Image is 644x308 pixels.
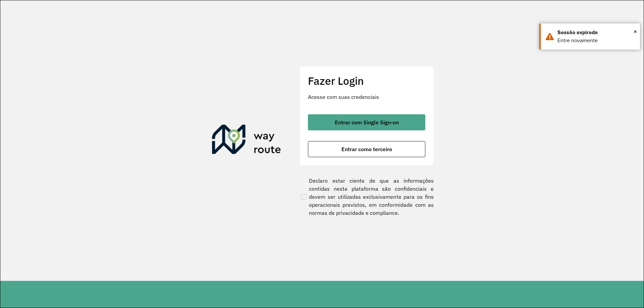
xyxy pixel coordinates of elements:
h2: Fazer Login [308,74,425,87]
button: button [308,114,425,130]
span: Entrar como terceiro [341,146,392,152]
div: Entre novamente [557,37,635,45]
span: × [634,26,637,37]
button: button [308,141,425,157]
div: Sessão expirada [557,28,635,37]
img: Roteirizador AmbevTech [212,125,281,157]
span: Entrar com Single Sign-on [335,120,399,125]
p: Acesse com suas credenciais [308,93,425,101]
label: Declaro estar ciente de que as informações contidas nesta plataforma são confidenciais e devem se... [300,177,434,217]
button: Close [634,26,637,37]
